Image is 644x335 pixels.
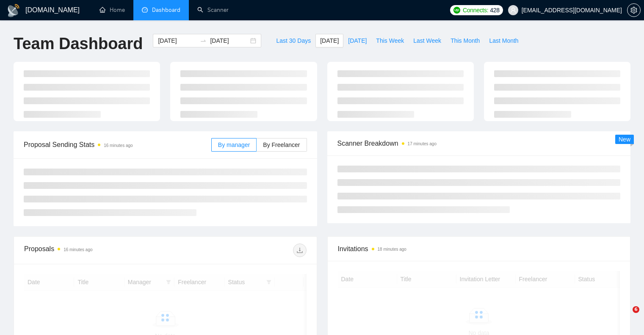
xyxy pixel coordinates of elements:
[64,247,92,252] time: 16 minutes ago
[320,36,339,45] span: [DATE]
[615,306,636,327] iframe: Intercom live chat
[446,34,484,47] button: This Month
[263,141,300,148] span: By Freelancer
[489,36,518,45] span: Last Month
[271,34,315,47] button: Last 30 Days
[627,7,641,14] a: setting
[348,36,367,45] span: [DATE]
[158,36,196,45] input: Start date
[337,138,621,149] span: Scanner Breakdown
[338,244,620,254] span: Invitations
[371,34,409,47] button: This Week
[409,34,446,47] button: Last Week
[413,36,441,45] span: Last Week
[490,6,499,15] span: 428
[152,6,180,14] span: Dashboard
[343,34,371,47] button: [DATE]
[451,36,480,45] span: This Month
[276,36,311,45] span: Last 30 Days
[633,306,639,313] span: 6
[218,141,250,148] span: By manager
[378,247,406,252] time: 18 minutes ago
[376,36,404,45] span: This Week
[24,244,165,257] div: Proposals
[210,36,249,45] input: End date
[104,143,133,148] time: 16 minutes ago
[484,34,523,47] button: Last Month
[200,37,207,44] span: swap-right
[627,7,640,14] span: setting
[453,7,460,14] img: upwork-logo.png
[315,34,343,47] button: [DATE]
[510,7,516,13] span: user
[100,6,125,14] a: homeHome
[142,7,148,13] span: dashboard
[408,141,437,146] time: 17 minutes ago
[463,6,488,15] span: Connects:
[7,4,20,17] img: logo
[197,6,229,14] a: searchScanner
[619,136,630,143] span: New
[14,34,143,54] h1: Team Dashboard
[627,3,641,17] button: setting
[200,37,207,44] span: to
[24,139,211,150] span: Proposal Sending Stats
